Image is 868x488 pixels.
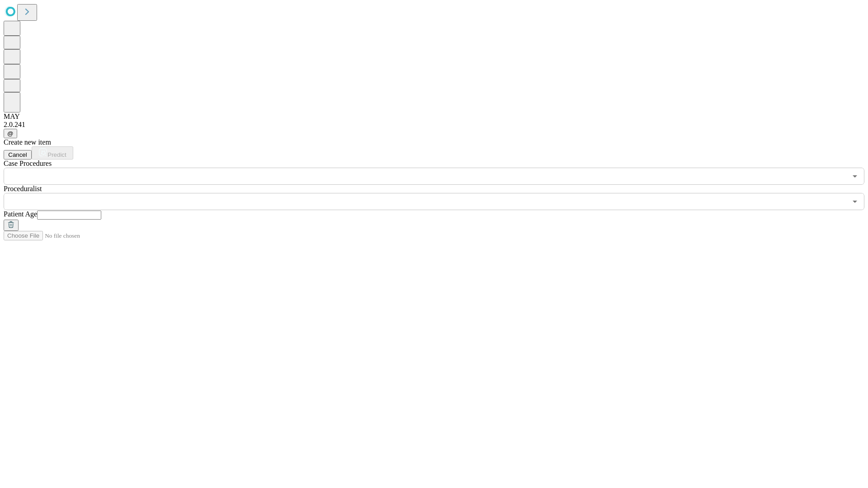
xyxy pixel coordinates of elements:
[4,210,37,218] span: Patient Age
[4,160,52,167] span: Scheduled Procedure
[7,130,14,137] span: @
[4,185,42,192] span: Proceduralist
[4,150,32,160] button: Cancel
[4,113,864,121] div: MAY
[8,151,27,158] span: Cancel
[849,195,861,208] button: Open
[32,146,73,160] button: Predict
[47,151,66,158] span: Predict
[849,170,861,183] button: Open
[4,138,51,146] span: Create new item
[4,121,864,129] div: 2.0.241
[4,129,17,138] button: @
